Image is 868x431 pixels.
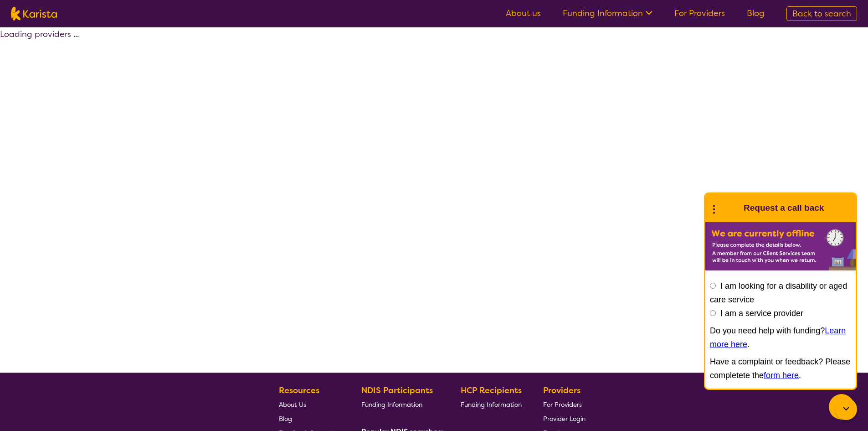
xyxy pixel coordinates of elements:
span: Blog [279,415,292,423]
img: Karista offline chat form to request call back [705,222,856,270]
a: Blog [747,8,765,19]
p: Have a complaint or feedback? Please completete the . [710,355,851,382]
a: Funding Information [461,397,522,411]
a: form here [764,371,799,380]
a: Funding Information [563,8,652,19]
span: Funding Information [361,400,422,409]
a: Funding Information [361,397,440,411]
b: HCP Recipients [461,385,522,396]
img: Karista [720,199,738,217]
p: Do you need help with funding? . [710,324,851,351]
span: Funding Information [461,400,522,409]
span: Back to search [792,8,851,19]
a: About us [506,8,541,19]
a: For Providers [543,397,586,411]
b: Providers [543,385,580,396]
a: Provider Login [543,411,586,426]
label: I am looking for a disability or aged care service [710,281,847,304]
a: About Us [279,397,340,411]
h1: Request a call back [744,201,824,215]
img: Karista logo [11,7,57,21]
b: Resources [279,385,319,396]
span: For Providers [543,400,582,409]
a: Back to search [786,6,857,21]
b: NDIS Participants [361,385,433,396]
a: For Providers [674,8,725,19]
a: Blog [279,411,340,426]
label: I am a service provider [720,309,803,318]
span: Provider Login [543,415,586,423]
button: Channel Menu [829,394,854,420]
span: About Us [279,400,306,409]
